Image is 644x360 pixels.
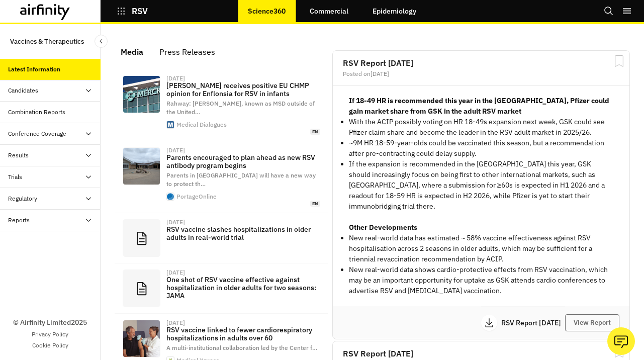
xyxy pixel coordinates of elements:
a: [DATE]One shot of RSV vaccine effective against hospitalization in older adults for two seasons: ... [115,263,328,314]
span: Parents in [GEOGRAPHIC_DATA] will have a new way to protect th … [166,171,316,188]
div: Combination Reports [8,108,65,117]
span: en [310,129,320,135]
div: [DATE] [166,269,185,276]
p: With the ACIP possibly voting on HR 18-49s expansion next week, GSK could see Pfizer claim share ... [349,117,613,138]
div: [DATE] [166,147,185,153]
div: [DATE] [166,219,185,225]
p: RSV vaccine linked to fewer cardiorespiratory hospitalizations in adults over 60 [166,326,320,342]
img: older-adult-vaccine.jpg [123,320,160,357]
img: android-icon-192x192-2fbf04a18d920f8b495040c5e324505d5d6a8967f862f94a37b236145370ccb2.png [167,193,174,200]
div: Media [121,44,143,59]
p: ~9M HR 18-59-year-olds could be vaccinated this season, but a recommendation after pre-contractin... [349,138,613,159]
p: RSV vaccine slashes hospitalizations in older adults in real-world trial [166,225,320,241]
li: New real-world data has estimated ~ 58% vaccine effectiveness against RSV hospitalisation across ... [349,233,613,264]
a: [DATE]Parents encouraged to plan ahead as new RSV antibody program beginsParents in [GEOGRAPHIC_D... [115,141,328,213]
button: Ask our analysts [607,327,635,355]
div: Conference Coverage [8,129,66,138]
img: 231498-merck-50.jpg [123,76,160,113]
h2: RSV Report [DATE] [343,59,619,67]
p: © Airfinity Limited 2025 [13,317,87,328]
span: A multi-institutional collaboration led by the Center f … [166,344,317,351]
button: Search [604,3,614,20]
strong: If 18-49 HR is recommended this year in the [GEOGRAPHIC_DATA], Pfizer could gain market share fro... [349,96,609,116]
button: RSV [117,3,148,20]
div: Reports [8,216,30,225]
div: [DATE] [166,75,185,81]
li: New real-world data shows cardio-protective effects from RSV vaccination, which may be an importa... [349,264,613,296]
p: If the expansion is recommended in the [GEOGRAPHIC_DATA] this year, GSK should increasingly focus... [349,159,613,212]
a: [DATE]RSV vaccine slashes hospitalizations in older adults in real-world trial [115,213,328,263]
p: [PERSON_NAME] receives positive EU CHMP opinion for Enflonsia for RSV in infants [166,81,320,98]
div: Latest Information [8,65,60,74]
p: Parents encouraged to plan ahead as new RSV antibody program begins [166,153,320,169]
span: Rahway: [PERSON_NAME], known as MSD outside of the United … [166,100,315,116]
p: RSV Report [DATE] [501,319,565,326]
img: favicon.ico [167,121,174,128]
p: One shot of RSV vaccine effective against hospitalization in older adults for two seasons: JAMA [166,276,320,300]
div: Regulatory [8,194,37,203]
img: PXL_20250918_191448142.jpg [123,148,160,185]
div: Press Releases [159,44,215,59]
p: RSV [132,7,148,16]
div: Candidates [8,86,38,95]
span: en [310,201,320,207]
div: Posted on [DATE] [343,71,619,77]
p: Science360 [248,7,286,15]
a: [DATE][PERSON_NAME] receives positive EU CHMP opinion for Enflonsia for RSV in infantsRahway: [PE... [115,69,328,141]
div: Results [8,151,29,160]
p: Vaccines & Therapeutics [10,32,84,51]
div: [DATE] [166,320,185,326]
button: View Report [565,314,619,331]
svg: Bookmark Report [613,55,625,67]
a: Cookie Policy [32,341,68,350]
strong: Other Developments [349,223,417,232]
h2: RSV Report [DATE] [343,349,619,357]
div: Medical Dialogues [176,122,227,128]
div: Trials [8,172,22,182]
button: Close Sidebar [95,35,108,48]
div: PortageOnline [176,194,217,200]
a: Privacy Policy [32,330,68,339]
